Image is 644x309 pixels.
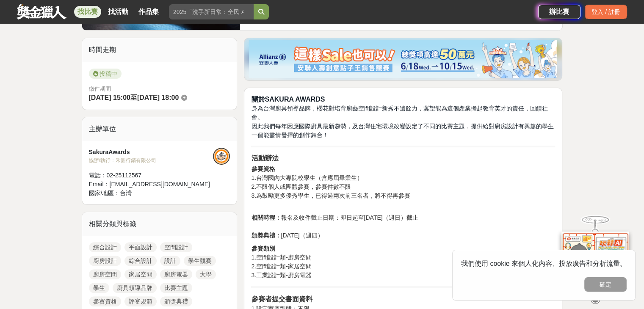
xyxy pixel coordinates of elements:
a: 參賽資格 [89,296,121,306]
p: 報名及收件截止日期：即日起至[DATE]（週日）截止 [DATE]（週四） [251,213,555,240]
strong: 相關時程： [251,214,281,221]
img: d2146d9a-e6f6-4337-9592-8cefde37ba6b.png [561,228,629,284]
span: 我們使用 cookie 來個人化內容、投放廣告和分析流量。 [461,260,627,267]
div: 登入 / 註冊 [585,5,627,19]
a: 家居空間 [124,269,157,279]
strong: 參賽類別 [251,245,275,252]
strong: 活動辦法 [251,154,278,162]
span: [DATE] 15:00 [89,94,130,101]
a: 綜合設計 [89,242,121,252]
a: 學生 [89,283,109,293]
div: 時間走期 [82,38,237,62]
a: 大學 [196,269,216,279]
span: 國家/地區： [89,190,120,196]
a: 空間設計 [160,242,192,252]
a: 比賽主題 [160,283,192,293]
a: 找比賽 [74,6,101,18]
a: 作品集 [135,6,162,18]
strong: 關於SAKURA AWARDS [251,96,325,103]
a: 學生競賽 [184,256,216,266]
a: 綜合設計 [124,256,157,266]
a: 廚房設計 [89,256,121,266]
a: 平面設計 [124,242,157,252]
a: 設計 [160,256,180,266]
div: 相關分類與標籤 [82,212,237,236]
span: [DATE] 18:00 [137,94,179,101]
span: 投稿中 [89,69,122,79]
a: 辦比賽 [538,5,580,19]
a: 廚房空間 [89,269,121,279]
button: 確定 [584,277,627,292]
strong: 頒獎典禮： [251,232,281,239]
p: 1.台灣國內大專院校學生（含應屆畢業生） 2.不限個人或團體參賽，參賽件數不限 3.為鼓勵更多優秀學生，已得過兩次前三名者，將不得再參賽 [251,165,555,209]
div: Email： [EMAIL_ADDRESS][DOMAIN_NAME] [89,180,213,189]
div: 電話： 02-25112567 [89,171,213,180]
a: 廚房電器 [160,269,192,279]
div: SakuraAwards [89,148,213,157]
div: 協辦/執行： 禾圓行銷有限公司 [89,157,213,164]
img: dcc59076-91c0-4acb-9c6b-a1d413182f46.png [249,40,557,78]
p: 1.空間設計類-廚房空間 2.空間設計類-家居空間 3.工業設計類-廚房電器 [251,244,555,280]
div: 主辦單位 [82,117,237,141]
a: 評審規範 [124,296,157,306]
span: 身為台灣廚具領導品牌，櫻花對培育廚藝空間設計新秀不遺餘力，冀望能為這個產業擔起教育英才的責任，回饋社會。 [251,105,547,121]
span: 徵件期間 [89,86,111,92]
strong: 參賽資格 [251,166,275,172]
a: 廚具領導品牌 [113,283,157,293]
span: 因此我們每年因應國際廚具最新趨勢，及台灣住宅環境改變設定了不同的比賽主題，提供給對廚房設計有興趣的學生一個能盡情發揮的創作舞台！ [251,123,553,138]
a: 頒獎典禮 [160,296,192,306]
span: 台灣 [120,190,132,196]
a: 找活動 [105,6,132,18]
input: 2025「洗手新日常：全民 ALL IN」洗手歌全台徵選 [169,4,254,19]
strong: 參賽者提交書面資料 [251,295,312,303]
span: 至 [130,94,137,101]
